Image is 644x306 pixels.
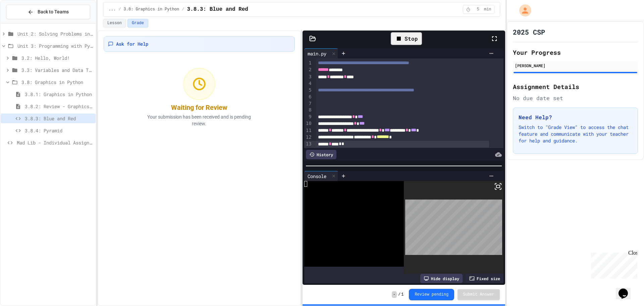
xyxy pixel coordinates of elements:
span: ... [109,7,116,12]
button: Grade [127,19,148,28]
span: Unit 2: Solving Problems in Computer Science [17,30,93,37]
div: 1 [304,60,313,67]
div: Stop [391,32,422,45]
div: Hide display [420,274,463,283]
iframe: chat widget [588,250,637,278]
div: 7 [304,100,313,107]
span: min [484,7,491,12]
span: Back to Teams [38,8,69,15]
span: Mad Lib - Individual Assignment [17,139,93,146]
h3: Need Help? [519,113,632,121]
span: / [182,7,184,12]
div: 11 [304,127,313,134]
div: 2 [304,67,313,73]
div: 4 [304,80,313,87]
h2: Your Progress [513,48,638,57]
button: Back to Teams [6,5,90,19]
span: 3.2: Hello, World! [21,54,93,61]
span: 3.8.1: Graphics in Python [25,91,93,98]
button: Lesson [103,19,126,28]
div: 6 [304,94,313,100]
iframe: chat widget [616,279,637,299]
span: Ask for Help [116,41,148,47]
div: 3 [304,74,313,80]
div: [PERSON_NAME] [515,62,636,69]
h2: Assignment Details [513,82,638,91]
span: 5 [473,7,483,12]
h1: 2025 CSP [513,27,545,37]
span: 3.8.3: Blue and Red [187,5,248,13]
span: Unit 3: Programming with Python [17,42,93,49]
span: / [118,7,121,12]
div: Fixed size [466,274,503,283]
button: Review pending [409,289,454,300]
div: 14 [304,148,313,155]
div: 5 [304,87,313,94]
div: main.py [304,50,330,57]
span: - [392,291,397,298]
div: Console [304,173,330,180]
div: 8 [304,107,313,114]
span: / [398,292,400,297]
div: 10 [304,120,313,127]
div: 9 [304,114,313,120]
span: 3.3: Variables and Data Types [21,67,93,74]
p: Your submission has been received and is pending review. [139,114,260,127]
span: 3.8: Graphics in Python [21,79,93,86]
span: 3.8.4: Pyramid [25,127,93,134]
div: History [306,150,336,159]
div: Waiting for Review [171,103,227,112]
span: 3.8.3: Blue and Red [25,115,93,122]
button: Submit Answer [458,289,500,300]
div: 13 [304,141,313,147]
div: No due date set [513,94,638,102]
span: 1 [401,292,404,297]
span: Submit Answer [463,292,494,297]
div: 12 [304,134,313,141]
div: main.py [304,48,338,58]
p: Switch to "Grade View" to access the chat feature and communicate with your teacher for help and ... [519,124,632,144]
span: 3.8.2: Review - Graphics in Python [25,103,93,110]
div: My Account [512,3,533,18]
div: Console [304,171,338,181]
div: Chat with us now!Close [3,3,46,43]
span: 3.8: Graphics in Python [124,7,179,12]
